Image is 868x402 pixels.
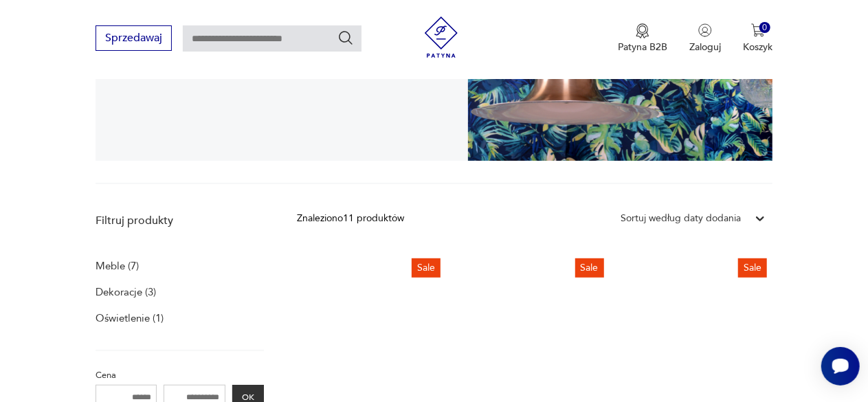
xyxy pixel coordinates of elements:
[96,368,264,383] p: Cena
[618,23,667,54] a: Ikona medaluPatyna B2B
[698,23,712,37] img: Ikonka użytkownika
[621,211,741,226] div: Sortuj według daty dodania
[297,211,404,226] div: Znaleziono 11 produktów
[96,309,164,328] a: Oświetlenie (1)
[743,41,772,54] p: Koszyk
[743,23,772,54] button: 0Koszyk
[636,23,649,38] img: Ikona medalu
[759,22,771,34] div: 0
[689,41,721,54] p: Zaloguj
[618,41,667,54] p: Patyna B2B
[96,213,264,228] p: Filtruj produkty
[96,256,139,276] a: Meble (7)
[337,30,354,46] button: Szukaj
[96,25,172,51] button: Sprzedawaj
[96,34,172,44] a: Sprzedawaj
[751,23,765,37] img: Ikona koszyka
[96,282,156,302] a: Dekoracje (3)
[689,23,721,54] button: Zaloguj
[821,347,860,386] iframe: Smartsupp widget button
[618,23,667,54] button: Patyna B2B
[421,16,462,58] img: Patyna - sklep z meblami i dekoracjami vintage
